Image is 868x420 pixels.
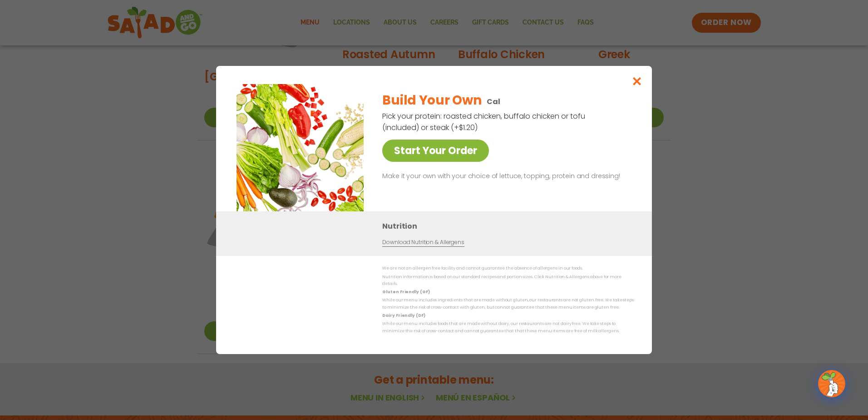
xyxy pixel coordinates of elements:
[382,265,634,272] p: We are not an allergen free facility and cannot guarantee the absence of allergens in our foods.
[382,220,638,232] h3: Nutrition
[382,140,489,162] a: Start Your Order
[382,320,634,335] p: While our menu includes foods that are made without dairy, our restaurants are not dairy free. We...
[819,371,844,396] img: wpChatIcon
[382,238,464,247] a: Download Nutrition & Allergens
[382,297,634,311] p: While our menu includes ingredients that are made without gluten, our restaurants are not gluten ...
[487,96,500,107] p: Cal
[382,91,481,110] h2: Build Your Own
[622,66,652,96] button: Close modal
[237,84,364,211] img: Featured product photo for Build Your Own
[382,313,425,318] strong: Dairy Friendly (DF)
[382,289,429,295] strong: Gluten Friendly (GF)
[382,274,634,288] p: Nutrition information is based on our standard recipes and portion sizes. Click Nutrition & Aller...
[382,110,587,133] p: Pick your protein: roasted chicken, buffalo chicken or tofu (included) or steak (+$1.20)
[382,171,630,182] p: Make it your own with your choice of lettuce, topping, protein and dressing!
